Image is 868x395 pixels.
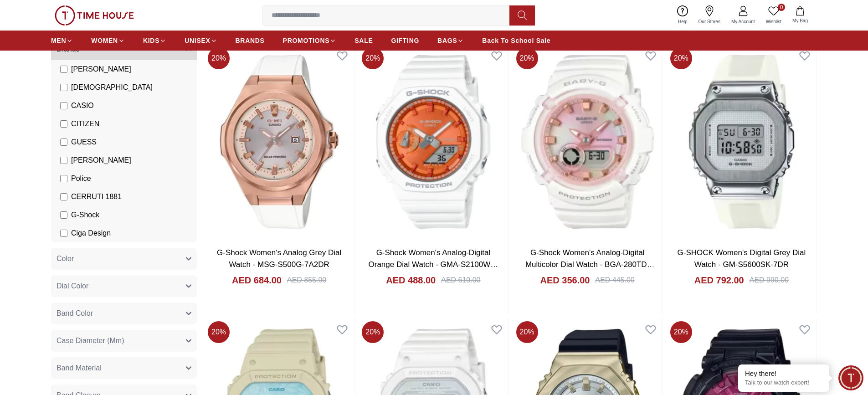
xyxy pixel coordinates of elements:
input: [DEMOGRAPHIC_DATA] [60,84,67,91]
span: Color [56,253,74,264]
span: CASIO [71,100,94,111]
a: G-Shock Women's Analog Grey Dial Watch - MSG-S500G-7A2DR [217,248,341,269]
input: G-Shock [60,211,67,219]
span: [PERSON_NAME] [71,64,131,75]
input: Police [60,175,67,182]
h4: AED 792.00 [694,274,744,287]
span: WOMEN [91,36,118,45]
h4: AED 684.00 [232,274,282,287]
input: Ciga Design [60,230,67,237]
a: G-SHOCK Women's Digital Grey Dial Watch - GM-S5600SK-7DR [678,248,806,269]
span: Band Material [56,363,102,374]
a: G-Shock Women's Analog-Digital Orange Dial Watch - GMA-S2100WS-7ADR [369,248,498,280]
a: WOMEN [91,32,125,49]
a: 0Wishlist [760,4,787,27]
span: Dial Color [56,281,88,292]
span: KIDS [143,36,159,45]
button: Band Color [51,303,197,324]
span: [DEMOGRAPHIC_DATA] [71,82,153,93]
a: MEN [51,32,73,49]
a: GIFTING [391,32,419,49]
span: 20 % [362,47,384,69]
span: My Bag [789,17,812,24]
a: Back To School Sale [482,32,550,49]
input: [PERSON_NAME] [60,157,67,164]
button: Band Material [51,357,197,379]
h4: AED 488.00 [386,274,436,287]
span: 20 % [516,47,538,69]
button: My Bag [787,5,813,26]
div: AED 610.00 [441,275,480,286]
img: ... [55,5,134,26]
div: AED 855.00 [287,275,326,286]
span: BAGS [437,36,457,45]
span: Our Stores [695,18,724,25]
span: Ciga Design [71,228,111,239]
img: G-Shock Women's Analog-Digital Orange Dial Watch - GMA-S2100WS-7ADR [358,44,508,240]
button: Dial Color [51,275,197,297]
span: MEN [51,36,66,45]
a: PROMOTIONS [283,32,337,49]
input: [PERSON_NAME] [60,66,67,73]
img: G-Shock Women's Analog Grey Dial Watch - MSG-S500G-7A2DR [204,44,354,240]
span: CITIZEN [71,118,99,129]
button: Case Diameter (Mm) [51,330,197,352]
span: 20 % [362,321,384,343]
span: 0 [778,4,785,11]
div: Hey there! [745,369,822,378]
span: Police [71,173,91,184]
input: CITIZEN [60,120,67,128]
span: 20 % [670,321,692,343]
span: CERRUTI 1881 [71,191,122,202]
span: SALE [354,36,373,45]
a: Our Stores [693,4,726,27]
span: PROMOTIONS [283,36,330,45]
input: GUESS [60,139,67,146]
div: AED 445.00 [595,275,634,286]
a: G-Shock Women's Analog-Digital Multicolor Dial Watch - BGA-280TD-7ADR [525,248,655,280]
h4: AED 356.00 [540,274,590,287]
a: BAGS [437,32,464,49]
span: My Account [728,18,759,25]
div: Chat Widget [838,365,863,390]
span: Wishlist [762,18,785,25]
a: UNISEX [185,32,217,49]
input: CERRUTI 1881 [60,193,67,200]
div: AED 990.00 [750,275,789,286]
span: GUESS [71,137,97,148]
span: 20 % [208,47,230,69]
button: Color [51,248,197,270]
span: [PERSON_NAME] [71,155,131,166]
img: G-Shock Women's Analog-Digital Multicolor Dial Watch - BGA-280TD-7ADR [513,44,663,240]
span: 20 % [516,321,538,343]
input: CASIO [60,102,67,109]
span: Help [674,18,691,25]
span: 20 % [208,321,230,343]
span: UNISEX [185,36,210,45]
span: 20 % [670,47,692,69]
a: SALE [354,32,373,49]
span: Case Diameter (Mm) [56,335,124,346]
span: BRANDS [236,36,265,45]
span: GIFTING [391,36,419,45]
p: Talk to our watch expert! [745,379,822,387]
a: Help [673,4,693,27]
span: Back To School Sale [482,36,550,45]
a: KIDS [143,32,166,49]
img: G-SHOCK Women's Digital Grey Dial Watch - GM-S5600SK-7DR [667,44,817,240]
span: G-Shock [71,210,99,221]
span: Band Color [56,308,93,319]
a: BRANDS [236,32,265,49]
